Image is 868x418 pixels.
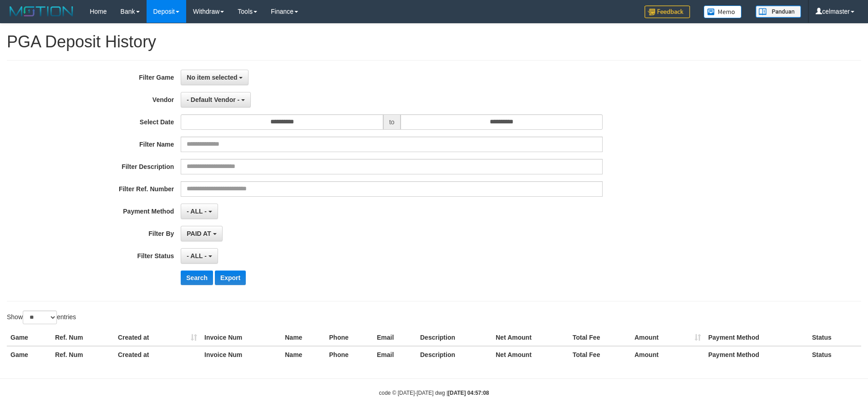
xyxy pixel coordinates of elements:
th: Net Amount [492,346,569,363]
th: Payment Method [705,329,808,346]
label: Show entries [7,311,76,324]
span: No item selected [187,74,237,81]
h1: PGA Deposit History [7,33,861,51]
th: Total Fee [569,329,631,346]
button: - Default Vendor - [181,92,251,107]
th: Email [373,329,416,346]
span: - Default Vendor - [187,96,239,103]
button: PAID AT [181,226,222,241]
th: Payment Method [705,346,808,363]
button: No item selected [181,70,249,85]
th: Name [281,329,325,346]
th: Email [373,346,416,363]
th: Amount [631,346,705,363]
th: Created at [114,329,201,346]
strong: [DATE] 04:57:08 [448,390,489,396]
th: Game [7,346,51,363]
button: - ALL - [181,204,218,219]
span: to [383,114,401,130]
button: Export [215,270,246,285]
th: Created at [114,346,201,363]
th: Game [7,329,51,346]
th: Phone [325,329,373,346]
button: - ALL - [181,248,218,264]
th: Invoice Num [201,346,281,363]
th: Description [416,329,492,346]
th: Net Amount [492,329,569,346]
th: Status [808,329,861,346]
th: Description [416,346,492,363]
th: Name [281,346,325,363]
img: MOTION_logo.png [7,5,76,18]
span: - ALL - [187,252,207,260]
th: Status [808,346,861,363]
img: Button%20Memo.svg [704,5,742,18]
img: Feedback.jpg [645,5,690,18]
small: code © [DATE]-[DATE] dwg | [379,390,489,396]
img: panduan.png [756,5,801,18]
th: Total Fee [569,346,631,363]
span: - ALL - [187,208,207,215]
th: Ref. Num [51,346,114,363]
th: Ref. Num [51,329,114,346]
th: Amount [631,329,705,346]
th: Phone [325,346,373,363]
th: Invoice Num [201,329,281,346]
span: PAID AT [187,230,211,237]
button: Search [181,270,213,285]
select: Showentries [23,311,57,324]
